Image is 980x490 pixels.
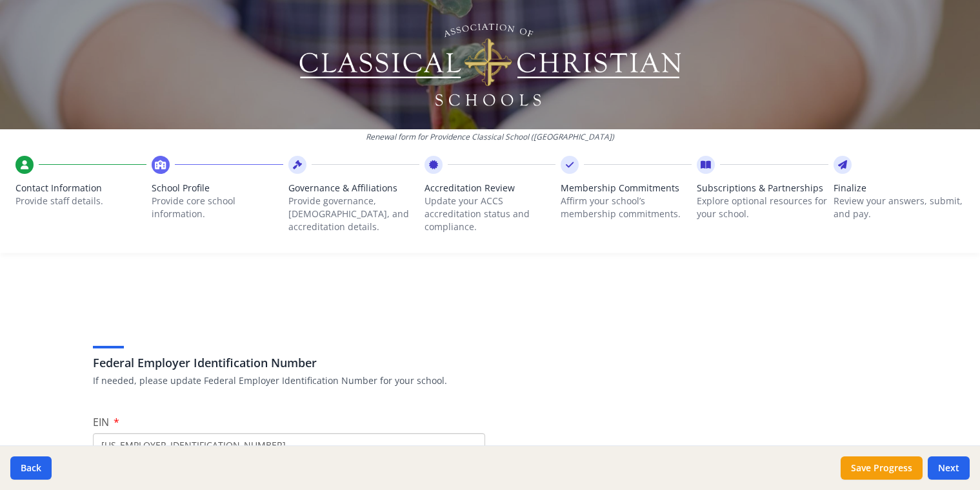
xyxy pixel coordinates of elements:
p: If needed, please update Federal Employer Identification Number for your school. [93,374,888,387]
span: EIN [93,415,109,429]
p: Provide core school information. [152,195,283,220]
button: Next [928,456,970,480]
p: Provide staff details. [15,195,146,208]
p: Update your ACCS accreditation status and compliance. [425,195,555,233]
p: Explore optional resources for your school. [697,195,828,220]
img: Logo [297,19,683,110]
span: Membership Commitments [561,182,692,195]
p: Provide governance, [DEMOGRAPHIC_DATA], and accreditation details. [288,195,419,233]
span: Contact Information [15,182,146,195]
button: Back [10,456,52,480]
h3: Federal Employer Identification Number [93,354,888,372]
p: Review your answers, submit, and pay. [834,195,965,220]
span: Governance & Affiliations [288,182,419,195]
span: Accreditation Review [425,182,555,195]
span: Subscriptions & Partnerships [697,182,828,195]
span: School Profile [152,182,283,195]
button: Save Progress [841,456,923,480]
p: Affirm your school’s membership commitments. [561,195,692,220]
span: Finalize [834,182,965,195]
